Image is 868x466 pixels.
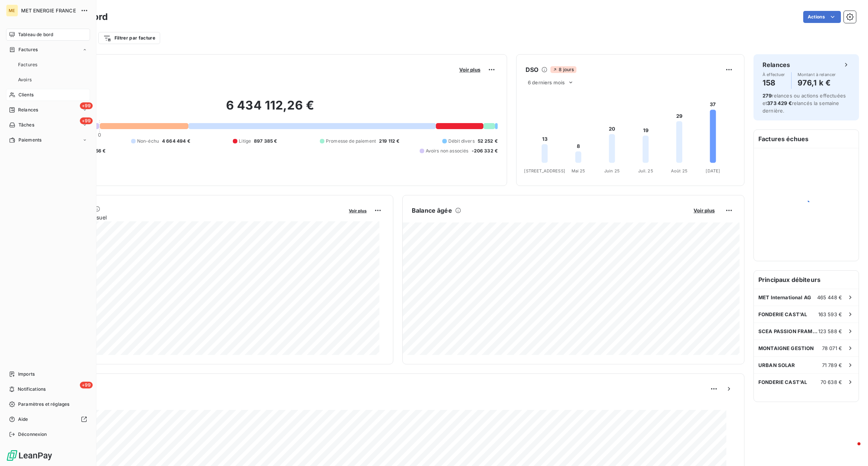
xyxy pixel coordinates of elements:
[758,328,818,334] span: SCEA PASSION FRAMBOISES
[18,416,28,423] span: Aide
[758,345,814,351] span: MONTAIGNE GESTION
[842,440,860,458] iframe: Intercom live chat
[817,294,842,300] span: 465 448 €
[671,168,688,174] tspan: Août 25
[758,362,795,368] span: URBAN SOLAR
[98,132,101,138] span: 0
[18,61,37,68] span: Factures
[763,93,846,114] span: relances ou actions effectuées et relancés la semaine dernière.
[478,138,498,145] span: 52 252 €
[758,379,807,385] span: FONDERIE CAST'AL
[98,32,160,44] button: Filtrer par facture
[6,5,18,17] div: ME
[326,138,376,145] span: Promesse de paiement
[80,117,93,124] span: +99
[763,72,785,77] span: À effectuer
[18,76,32,83] span: Avoirs
[818,328,842,334] span: 123 588 €
[706,168,720,174] tspan: [DATE]
[448,138,475,145] span: Débit divers
[798,77,836,89] h4: 976,1 k €
[137,138,159,145] span: Non-échu
[254,138,277,145] span: 897 385 €
[818,311,842,317] span: 163 593 €
[426,148,469,154] span: Avoirs non associés
[6,449,53,461] img: Logo LeanPay
[349,208,367,213] span: Voir plus
[18,122,34,128] span: Tâches
[347,207,369,214] button: Voir plus
[18,107,38,113] span: Relances
[822,362,842,368] span: 71 789 €
[459,67,480,73] span: Voir plus
[604,168,620,174] tspan: Juin 25
[21,8,76,14] span: MET ENERGIE FRANCE
[18,46,38,53] span: Factures
[524,168,565,174] tspan: [STREET_ADDRESS]
[80,382,93,388] span: +99
[18,401,69,408] span: Paramètres et réglages
[526,65,538,74] h6: DSO
[763,60,790,69] h6: Relances
[763,93,772,99] span: 279
[767,100,792,106] span: 373 429 €
[691,207,717,214] button: Voir plus
[162,138,190,145] span: 4 664 494 €
[758,294,811,300] span: MET International AG
[43,98,498,120] h2: 6 434 112,26 €
[80,102,93,109] span: +99
[379,138,399,145] span: 219 112 €
[18,431,47,438] span: Déconnexion
[550,66,576,73] span: 8 jours
[18,137,41,143] span: Paiements
[803,11,841,23] button: Actions
[18,91,34,98] span: Clients
[754,271,859,289] h6: Principaux débiteurs
[694,207,715,213] span: Voir plus
[472,148,498,154] span: -206 332 €
[754,130,859,148] h6: Factures échues
[798,72,836,77] span: Montant à relancer
[638,168,653,174] tspan: Juil. 25
[572,168,585,174] tspan: Mai 25
[18,371,35,378] span: Imports
[822,345,842,351] span: 78 071 €
[18,31,53,38] span: Tableau de bord
[239,138,251,145] span: Litige
[18,386,46,393] span: Notifications
[763,77,785,89] h4: 158
[528,79,565,85] span: 6 derniers mois
[457,66,483,73] button: Voir plus
[821,379,842,385] span: 70 638 €
[6,413,90,425] a: Aide
[43,213,344,221] span: Chiffre d'affaires mensuel
[758,311,807,317] span: FONDERIE CAST'AL
[412,206,452,215] h6: Balance âgée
